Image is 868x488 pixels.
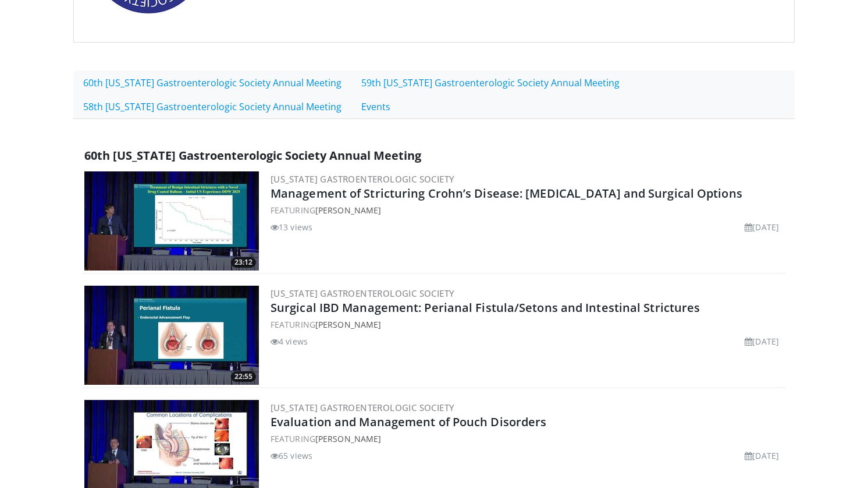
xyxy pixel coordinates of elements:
a: 59th [US_STATE] Gastroenterologic Society Annual Meeting [351,71,629,95]
li: 65 views [271,450,312,462]
div: FEATURING [271,204,784,216]
img: 12e91208-0384-4c06-a0e9-5d7d80cb37af.300x170_q85_crop-smart_upscale.jpg [84,286,259,385]
a: 23:12 [84,171,259,271]
a: [US_STATE] Gastroenterologic Society [271,402,454,413]
a: 22:55 [84,286,259,385]
a: Events [351,94,400,119]
li: [DATE] [745,450,779,462]
a: [US_STATE] Gastroenterologic Society [271,287,454,299]
a: [US_STATE] Gastroenterologic Society [271,173,454,185]
li: 4 views [271,335,308,347]
a: Surgical IBD Management: Perianal Fistula/Setons and Intestinal Strictures [271,300,700,315]
img: 027cae8e-a3d5-41b5-8a28-2681fdfa7048.300x170_q85_crop-smart_upscale.jpg [84,171,259,271]
a: Evaluation and Management of Pouch Disorders [271,414,546,430]
span: 22:55 [231,371,256,382]
a: [PERSON_NAME] [315,433,381,444]
a: [PERSON_NAME] [315,205,381,216]
span: 60th [US_STATE] Gastroenterologic Society Annual Meeting [84,148,421,163]
li: [DATE] [745,221,779,233]
span: 23:12 [231,257,256,268]
div: FEATURING [271,318,784,331]
a: 58th [US_STATE] Gastroenterologic Society Annual Meeting [73,94,351,119]
li: 13 views [271,221,312,233]
div: FEATURING [271,433,784,445]
a: [PERSON_NAME] [315,319,381,330]
li: [DATE] [745,335,779,347]
a: Management of Stricturing Crohn’s Disease: [MEDICAL_DATA] and Surgical Options [271,185,742,201]
a: 60th [US_STATE] Gastroenterologic Society Annual Meeting [73,71,351,95]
